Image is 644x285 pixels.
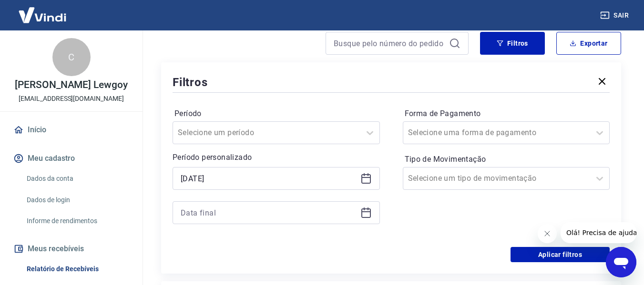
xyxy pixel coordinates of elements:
p: [PERSON_NAME] Lewgoy [15,80,128,90]
a: Início [11,119,131,140]
iframe: Mensagem da empresa [561,222,636,243]
button: Meus recebíveis [11,238,131,259]
button: Filtros [480,32,545,55]
label: Tipo de Movimentação [405,154,608,165]
input: Data final [181,206,357,220]
button: Aplicar filtros [511,247,610,262]
iframe: Botão para abrir a janela de mensagens [606,247,636,277]
span: Olá! Precisa de ajuda? [6,7,80,14]
p: [EMAIL_ADDRESS][DOMAIN_NAME] [19,94,124,104]
iframe: Fechar mensagem [538,224,557,243]
a: Dados de login [23,190,131,210]
div: C [52,38,91,76]
a: Dados da conta [23,169,131,188]
button: Exportar [556,32,621,55]
h5: Filtros [173,75,208,90]
input: Busque pelo número do pedido [334,36,445,50]
p: Período personalizado [173,152,380,163]
button: Meu cadastro [11,148,131,169]
label: Forma de Pagamento [405,108,608,119]
button: Sair [598,7,633,24]
label: Período [174,108,378,119]
img: Vindi [11,0,73,29]
a: Relatório de Recebíveis [23,259,131,279]
a: Informe de rendimentos [23,211,131,231]
input: Data inicial [181,171,357,186]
